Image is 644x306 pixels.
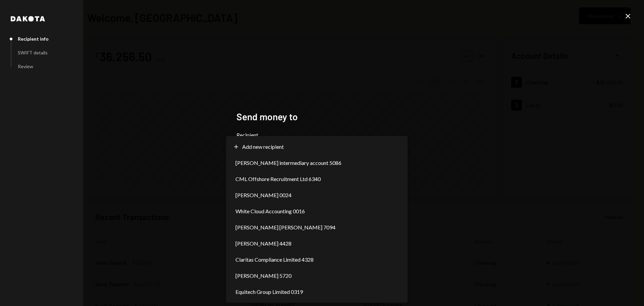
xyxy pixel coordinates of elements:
span: [PERSON_NAME] [PERSON_NAME] 7094 [235,223,335,231]
h2: Send money to [236,110,408,123]
span: Claritas Compliance Limited 4328 [235,256,314,264]
span: Equitech Group Limited 0319 [235,288,303,296]
span: [PERSON_NAME] 0024 [235,191,291,199]
div: SWIFT details [18,50,48,55]
label: Recipient [236,131,408,139]
div: Recipient info [18,36,49,42]
span: Add new recipient [242,143,284,151]
span: CML Offshore Recruitment Ltd 6340 [235,175,321,183]
span: [PERSON_NAME] 5720 [235,272,291,280]
span: [PERSON_NAME] 4428 [235,239,291,248]
span: [PERSON_NAME] intermediary account 5086 [235,159,341,167]
div: Review [18,63,33,69]
span: White Cloud Accounting 0016 [235,207,305,215]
